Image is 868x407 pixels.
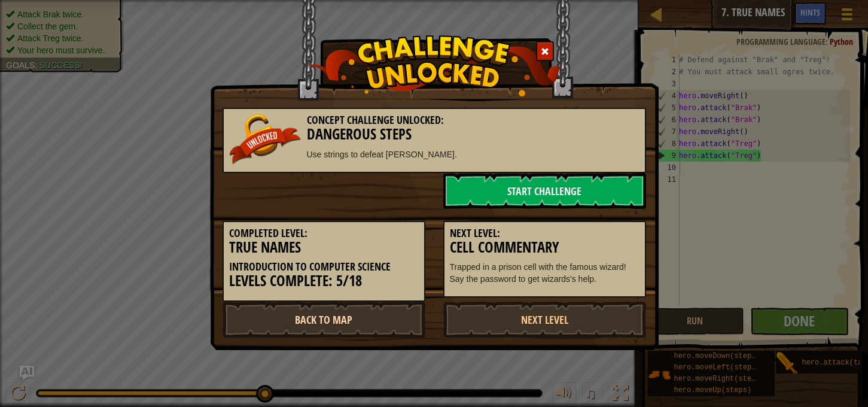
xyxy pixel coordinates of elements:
[229,261,419,273] h5: Introduction to Computer Science
[229,114,301,165] img: unlocked_banner.png
[443,173,646,209] a: Start Challenge
[229,239,419,256] h3: True Names
[307,113,444,127] span: Concept Challenge Unlocked:
[443,302,646,338] a: Next Level
[229,227,419,239] h5: Completed Level:
[223,302,425,338] a: Back to Map
[306,35,562,96] img: challenge_unlocked.png
[229,148,639,160] p: Use strings to defeat [PERSON_NAME].
[229,273,419,289] h3: Levels Complete: 5/18
[450,239,639,256] h3: Cell Commentary
[450,261,639,285] p: Trapped in a prison cell with the famous wizard! Say the password to get wizards's help.
[450,227,639,239] h5: Next Level:
[229,126,639,142] h3: Dangerous Steps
